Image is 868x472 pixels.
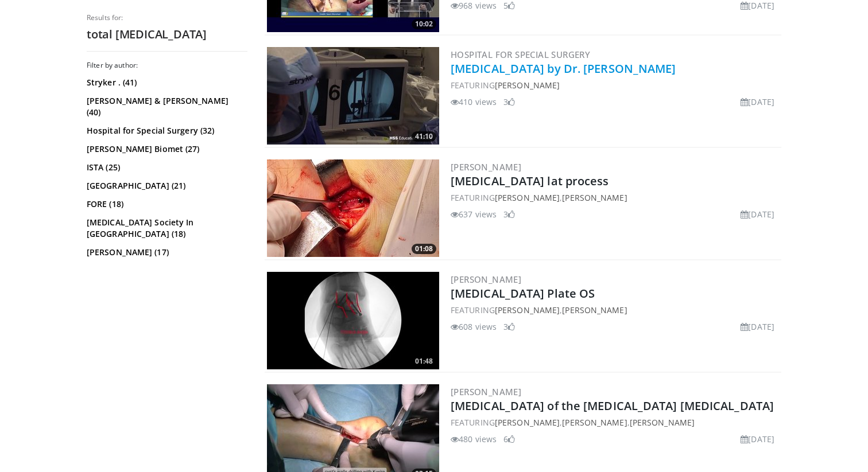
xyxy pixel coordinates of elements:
div: FEATURING , , [451,416,779,428]
a: [MEDICAL_DATA] of the [MEDICAL_DATA] [MEDICAL_DATA] [451,398,774,414]
li: 480 views [451,433,497,445]
a: FORE (18) [87,198,245,210]
span: 01:48 [412,356,436,366]
a: [PERSON_NAME] [495,417,560,428]
li: 410 views [451,96,497,108]
img: 238b953e-a1c2-43c4-86ba-6521c7c88d1f.300x170_q85_crop-smart_upscale.jpg [267,159,439,257]
a: [PERSON_NAME] [451,161,521,173]
img: 8511029b-7488-479a-9411-e7a0c43702b4.300x170_q85_crop-smart_upscale.jpg [267,47,439,145]
a: [MEDICAL_DATA] lat process [451,173,609,189]
span: 10:02 [412,19,436,29]
li: [DATE] [741,208,774,220]
a: [PERSON_NAME] [630,417,695,428]
li: [DATE] [741,96,774,108]
a: 41:10 [267,47,439,145]
li: 6 [503,433,515,445]
a: [PERSON_NAME] [495,192,560,203]
img: ff25d2d1-2474-4862-aca8-3661af6e39a2.300x170_q85_crop-smart_upscale.jpg [267,272,439,369]
div: FEATURING , [451,304,779,316]
li: 608 views [451,321,497,333]
a: ISTA (25) [87,162,245,173]
a: [PERSON_NAME] [451,274,521,285]
a: 01:48 [267,272,439,369]
a: [PERSON_NAME] [562,417,627,428]
a: [GEOGRAPHIC_DATA] (21) [87,180,245,192]
a: [PERSON_NAME] (17) [87,247,245,258]
a: Stryker . (41) [87,77,245,88]
span: 01:08 [412,244,436,254]
li: 3 [503,321,515,333]
a: [PERSON_NAME] Biomet (27) [87,143,245,155]
a: 01:08 [267,159,439,257]
div: FEATURING [451,79,779,91]
a: Hospital for Special Surgery [451,49,590,60]
h3: Filter by author: [87,61,247,70]
a: Hospital for Special Surgery (32) [87,125,245,136]
span: 41:10 [412,131,436,142]
a: [MEDICAL_DATA] Plate OS [451,286,595,301]
a: [PERSON_NAME] & [PERSON_NAME] (40) [87,95,245,118]
li: 3 [503,96,515,108]
a: [PERSON_NAME] [495,80,560,91]
li: [DATE] [741,321,774,333]
a: [PERSON_NAME] [562,192,627,203]
a: [MEDICAL_DATA] Society In [GEOGRAPHIC_DATA] (18) [87,217,245,240]
p: Results for: [87,13,247,22]
li: [DATE] [741,433,774,445]
a: [PERSON_NAME] [451,386,521,397]
li: 3 [503,208,515,220]
div: FEATURING , [451,192,779,204]
a: [MEDICAL_DATA] by Dr. [PERSON_NAME] [451,61,676,76]
a: [PERSON_NAME] [562,305,627,315]
li: 637 views [451,208,497,220]
h2: total [MEDICAL_DATA] [87,27,247,42]
a: [PERSON_NAME] [495,305,560,315]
